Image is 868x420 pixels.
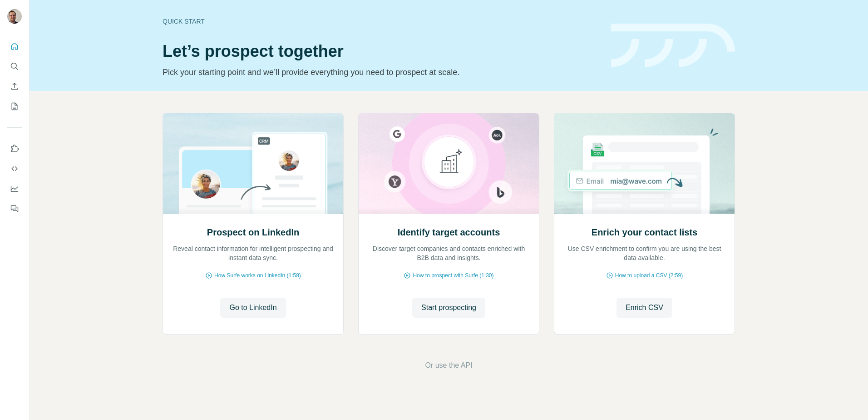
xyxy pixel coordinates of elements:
[413,271,493,280] span: How to prospect with Surfe (1:30)
[7,140,22,157] button: Use Surfe on LinkedIn
[412,298,485,318] button: Start prospecting
[7,200,22,217] button: Feedback
[229,302,276,313] span: Go to LinkedIn
[421,302,476,313] span: Start prospecting
[7,58,22,75] button: Search
[626,302,663,313] span: Enrich CSV
[163,17,600,26] div: Quick start
[7,78,22,95] button: Enrich CSV
[163,42,600,60] h1: Let’s prospect together
[563,244,725,262] p: Use CSV enrichment to confirm you are using the best data available.
[398,226,500,239] h2: Identify target accounts
[7,180,22,197] button: Dashboard
[207,226,299,239] h2: Prospect on LinkedIn
[368,244,530,262] p: Discover target companies and contacts enriched with B2B data and insights.
[163,66,600,79] p: Pick your starting point and we’ll provide everything you need to prospect at scale.
[554,113,735,214] img: Enrich your contact lists
[214,271,301,280] span: How Surfe works on LinkedIn (1:58)
[163,113,344,214] img: Prospect on LinkedIn
[7,160,22,177] button: Use Surfe API
[611,24,735,68] img: banner
[616,298,672,318] button: Enrich CSV
[7,9,22,24] img: Avatar
[172,244,334,262] p: Reveal contact information for intelligent prospecting and instant data sync.
[592,226,697,239] h2: Enrich your contact lists
[425,360,472,371] button: Or use the API
[615,271,683,280] span: How to upload a CSV (2:59)
[220,298,286,318] button: Go to LinkedIn
[358,113,539,214] img: Identify target accounts
[7,38,22,55] button: Quick start
[7,98,22,115] button: My lists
